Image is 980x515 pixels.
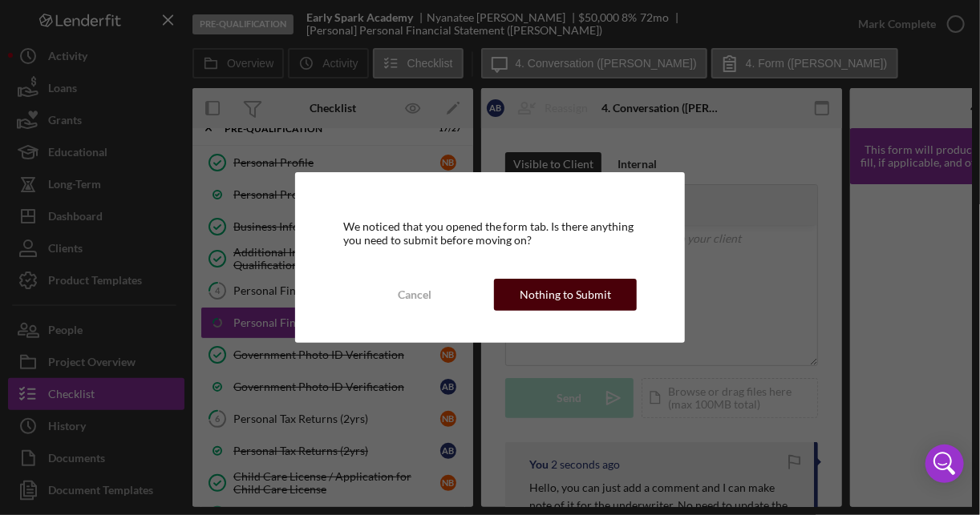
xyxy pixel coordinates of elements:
[494,279,637,311] button: Nothing to Submit
[925,445,964,483] div: Open Intercom Messenger
[398,279,431,311] div: Cancel
[343,279,486,311] button: Cancel
[520,279,611,311] div: Nothing to Submit
[343,220,638,246] div: We noticed that you opened the form tab. Is there anything you need to submit before moving on?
